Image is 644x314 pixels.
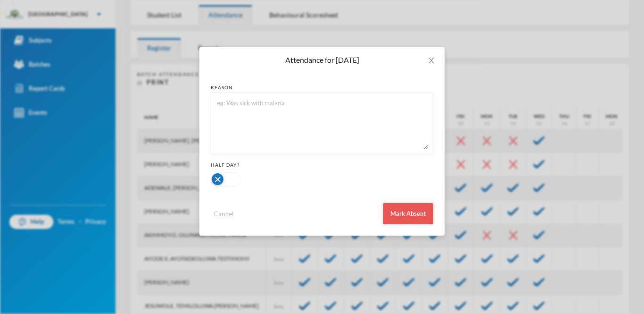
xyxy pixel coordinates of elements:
[211,84,433,91] div: reason
[211,208,237,219] button: Cancel
[418,47,445,74] button: Close
[428,57,435,64] i: icon: close
[383,203,433,224] button: Mark Absent
[211,161,433,169] div: Half Day?
[211,55,433,65] div: Attendance for [DATE]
